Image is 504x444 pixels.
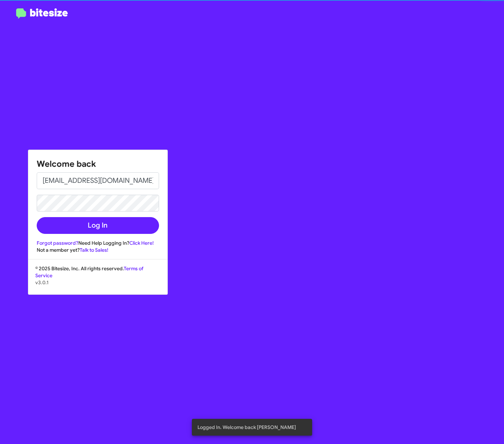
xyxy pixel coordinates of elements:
[35,265,143,279] a: Terms of Service
[37,246,159,253] div: Not a member yet?
[37,239,159,246] div: Need Help Logging In?
[197,424,296,431] span: Logged In. Welcome back [PERSON_NAME]
[80,247,108,253] a: Talk to Sales!
[37,158,159,170] h1: Welcome back
[37,172,159,189] input: Email address
[37,240,78,246] a: Forgot password?
[28,265,167,294] div: © 2025 Bitesize, Inc. All rights reserved.
[37,217,159,234] button: Log In
[129,240,154,246] a: Click Here!
[35,279,160,286] p: v3.0.1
